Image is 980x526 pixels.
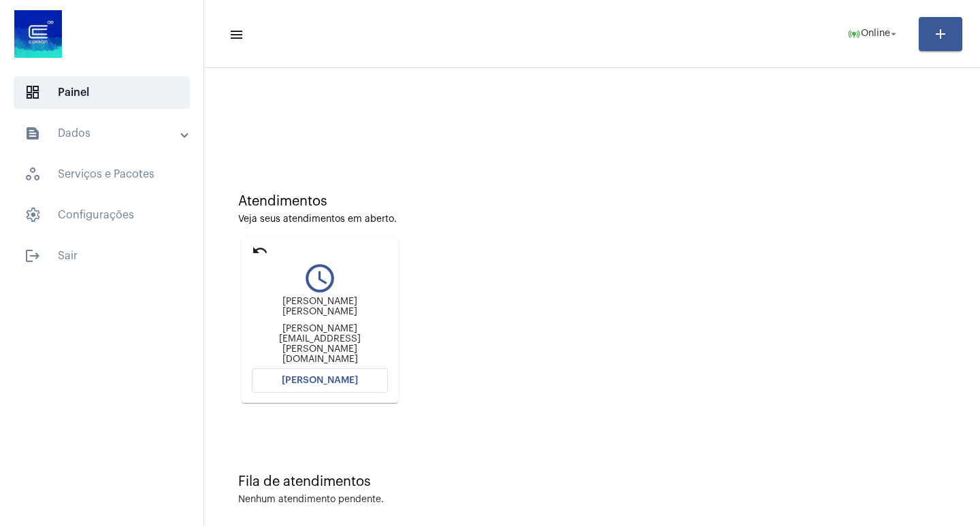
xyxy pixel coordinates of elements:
[24,125,41,142] mat-icon: sidenav icon
[24,166,41,182] span: sidenav icon
[932,26,949,42] mat-icon: add
[252,368,388,393] button: [PERSON_NAME]
[252,242,268,259] mat-icon: undo
[887,28,900,40] mat-icon: arrow_drop_down
[252,261,388,295] mat-icon: query_builder
[24,248,41,264] mat-icon: sidenav icon
[839,20,908,48] button: Online
[14,158,190,191] span: Serviços e Pacotes
[24,125,182,142] mat-panel-title: Dados
[252,297,388,317] div: [PERSON_NAME] [PERSON_NAME]
[282,376,358,385] span: [PERSON_NAME]
[238,194,946,209] div: Atendimentos
[14,76,190,109] span: Painel
[252,324,388,365] div: [PERSON_NAME][EMAIL_ADDRESS][PERSON_NAME][DOMAIN_NAME]
[24,207,41,223] span: sidenav icon
[14,240,190,272] span: Sair
[8,117,203,150] mat-expansion-panel-header: sidenav iconDados
[24,84,41,101] span: sidenav icon
[238,495,384,505] div: Nenhum atendimento pendente.
[14,199,190,231] span: Configurações
[238,214,946,225] div: Veja seus atendimentos em aberto.
[847,27,861,41] mat-icon: online_prediction
[229,27,242,43] mat-icon: sidenav icon
[238,474,946,489] div: Fila de atendimentos
[11,7,65,61] img: d4669ae0-8c07-2337-4f67-34b0df7f5ae4.jpeg
[861,29,890,39] span: Online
